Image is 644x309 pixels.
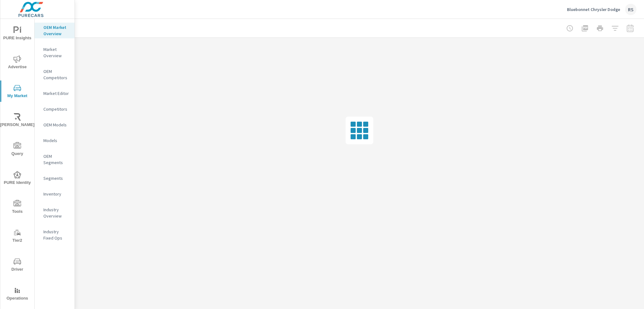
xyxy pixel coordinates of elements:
div: Industry Overview [35,205,75,221]
span: My Market [2,84,32,100]
span: Tools [2,200,32,215]
p: OEM Market Overview [43,24,69,37]
div: OEM Segments [35,152,75,167]
span: PURE Identity [2,171,32,186]
p: Inventory [43,191,69,197]
span: Tier2 [2,229,32,244]
p: Models [43,137,69,144]
span: [PERSON_NAME] [2,113,32,129]
span: Operations [2,287,32,302]
p: Segments [43,175,69,181]
p: Bluebonnet Chrysler Dodge [567,7,620,12]
span: Advertise [2,55,32,71]
div: Inventory [35,189,75,199]
p: OEM Models [43,122,69,128]
div: Competitors [35,104,75,114]
span: Driver [2,258,32,273]
p: Industry Fixed Ops [43,229,69,241]
div: Industry Fixed Ops [35,227,75,243]
span: PURE Insights [2,26,32,42]
div: OEM Models [35,120,75,130]
div: Market Editor [35,89,75,98]
div: Segments [35,174,75,183]
div: Market Overview [35,45,75,60]
div: OEM Competitors [35,67,75,82]
p: OEM Competitors [43,68,69,81]
p: OEM Segments [43,153,69,166]
p: Market Overview [43,46,69,59]
span: Query [2,142,32,157]
div: RS [625,4,636,15]
div: OEM Market Overview [35,23,75,38]
p: Competitors [43,106,69,112]
p: Market Editor [43,90,69,97]
p: Industry Overview [43,207,69,219]
div: Models [35,136,75,145]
